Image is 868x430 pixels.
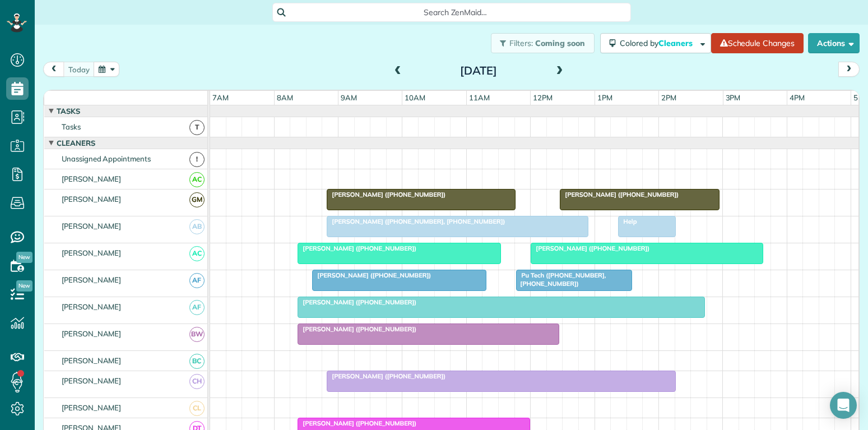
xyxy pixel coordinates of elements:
[338,93,359,102] span: 9am
[326,191,446,198] span: [PERSON_NAME] ([PHONE_NUMBER])
[59,195,124,204] span: [PERSON_NAME]
[59,275,124,284] span: [PERSON_NAME]
[531,93,555,102] span: 12pm
[509,38,533,48] span: Filters:
[297,244,417,252] span: [PERSON_NAME] ([PHONE_NUMBER])
[189,273,205,288] span: AF
[297,298,417,306] span: [PERSON_NAME] ([PHONE_NUMBER])
[600,33,711,53] button: Colored byCleaners
[658,38,694,48] span: Cleaners
[16,280,33,292] span: New
[59,302,124,311] span: [PERSON_NAME]
[59,154,153,163] span: Unassigned Appointments
[59,248,124,257] span: [PERSON_NAME]
[530,244,650,252] span: [PERSON_NAME] ([PHONE_NUMBER])
[326,218,505,225] span: [PERSON_NAME] ([PHONE_NUMBER], [PHONE_NUMBER])
[16,252,33,263] span: New
[275,93,295,102] span: 8am
[189,172,205,187] span: AC
[210,93,231,102] span: 7am
[516,271,606,287] span: Pu Tech ([PHONE_NUMBER], [PHONE_NUMBER])
[189,374,205,389] span: CH
[297,419,417,427] span: [PERSON_NAME] ([PHONE_NUMBER])
[189,219,205,234] span: AB
[189,192,205,207] span: GM
[54,107,82,115] span: Tasks
[535,38,586,48] span: Coming soon
[63,62,95,77] button: today
[59,221,124,230] span: [PERSON_NAME]
[189,152,205,167] span: !
[402,93,428,102] span: 10am
[618,218,637,225] span: Help
[189,354,205,369] span: BC
[838,62,860,77] button: next
[326,372,446,380] span: [PERSON_NAME] ([PHONE_NUMBER])
[59,122,83,131] span: Tasks
[467,93,492,102] span: 11am
[54,138,98,147] span: Cleaners
[620,38,697,48] span: Colored by
[409,64,549,77] h2: [DATE]
[312,271,431,279] span: [PERSON_NAME] ([PHONE_NUMBER])
[43,62,64,77] button: prev
[189,120,205,135] span: T
[830,392,857,419] div: Open Intercom Messenger
[189,327,205,342] span: BW
[59,356,124,365] span: [PERSON_NAME]
[808,33,860,53] button: Actions
[189,300,205,315] span: AF
[559,191,679,198] span: [PERSON_NAME] ([PHONE_NUMBER])
[189,401,205,416] span: CL
[59,329,124,338] span: [PERSON_NAME]
[59,376,124,385] span: [PERSON_NAME]
[189,246,205,261] span: AC
[595,93,615,102] span: 1pm
[659,93,679,102] span: 2pm
[711,33,804,53] a: Schedule Changes
[59,174,124,183] span: [PERSON_NAME]
[787,93,807,102] span: 4pm
[59,403,124,412] span: [PERSON_NAME]
[723,93,743,102] span: 3pm
[297,325,417,333] span: [PERSON_NAME] ([PHONE_NUMBER])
